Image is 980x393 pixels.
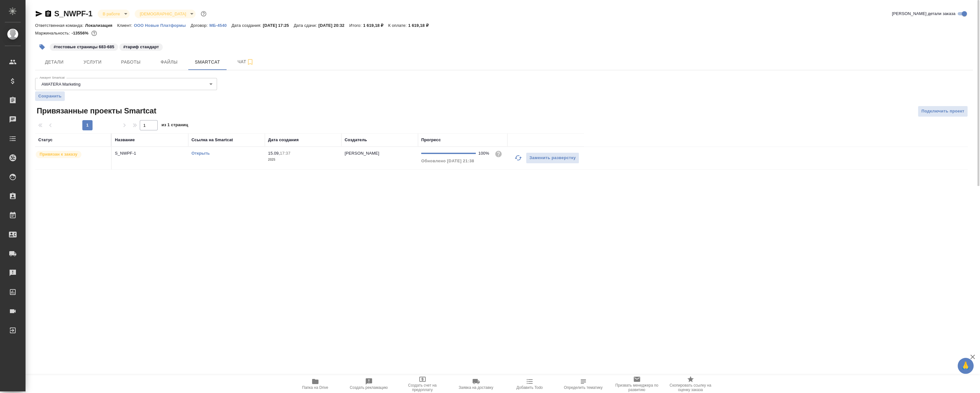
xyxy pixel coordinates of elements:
p: [DATE] 17:25 [263,23,294,28]
p: #тариф стандарт [123,44,159,50]
span: [PERSON_NAME] детали заказа [892,11,955,17]
span: Файлы [154,58,184,66]
button: 🙏 [958,358,974,374]
span: Чат [230,58,261,66]
span: тариф стандарт [119,44,163,49]
div: Создатель [345,137,367,143]
div: 100% [478,150,490,157]
p: -13556% [71,31,90,35]
p: Договор: [191,23,209,28]
a: ООО Новые Платформы [134,22,191,28]
div: Статус [38,137,53,143]
div: В работе [135,10,196,18]
span: Обновлено [DATE] 21:38 [421,158,474,163]
a: S_NWPF-1 [54,9,93,18]
button: Скопировать ссылку для ЯМессенджера [35,10,43,18]
button: Скопировать ссылку [44,10,52,18]
p: #тестовые страницы 683-685 [54,44,114,50]
svg: Подписаться [246,58,254,66]
p: Ответственная команда: [35,23,85,28]
div: Ссылка на Smartcat [191,137,233,143]
p: К оплате: [388,23,408,28]
span: Работы [116,58,146,66]
button: В работе [101,11,122,17]
p: [DATE] 20:32 [318,23,349,28]
a: МБ-4540 [209,22,231,28]
button: 184268.96 RUB; [90,29,98,37]
div: В работе [98,10,130,18]
p: 15.09, [268,151,280,156]
span: Привязанные проекты Smartcat [35,106,156,116]
button: Заменить разверстку [526,152,579,164]
p: Локализация [85,23,117,28]
p: Маржинальность: [35,31,71,35]
p: Привязан к заказу [40,151,78,158]
span: Smartcat [192,58,223,66]
p: Итого: [349,23,363,28]
p: Дата создания: [231,23,263,28]
span: тестовые страницы 683-685 [49,44,119,49]
span: Подключить проект [921,108,964,115]
div: Дата создания [268,137,299,143]
button: Подключить проект [918,106,968,117]
p: Клиент: [117,23,134,28]
button: Сохранить [35,91,65,101]
p: Дата сдачи: [294,23,318,28]
div: Прогресс [421,137,441,143]
p: 2025 [268,157,338,163]
button: Обновить прогресс [511,150,526,166]
span: Детали [39,58,70,66]
button: Добавить тэг [35,40,49,54]
p: [PERSON_NAME] [345,151,379,156]
span: из 1 страниц [161,121,188,130]
span: Услуги [77,58,108,66]
button: Доп статусы указывают на важность/срочность заказа [199,10,208,18]
span: Сохранить [38,93,62,99]
span: Заменить разверстку [529,154,576,162]
button: AWATERA Marketing [40,81,82,87]
div: AWATERA Marketing [35,78,217,90]
div: Название [115,137,135,143]
p: 1 619,18 ₽ [363,23,388,28]
p: S_NWPF-1 [115,150,185,157]
span: 🙏 [960,359,971,373]
p: 1 619,18 ₽ [408,23,433,28]
a: Открыть [191,151,210,156]
button: [DEMOGRAPHIC_DATA] [138,11,188,17]
p: 17:37 [280,151,290,156]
